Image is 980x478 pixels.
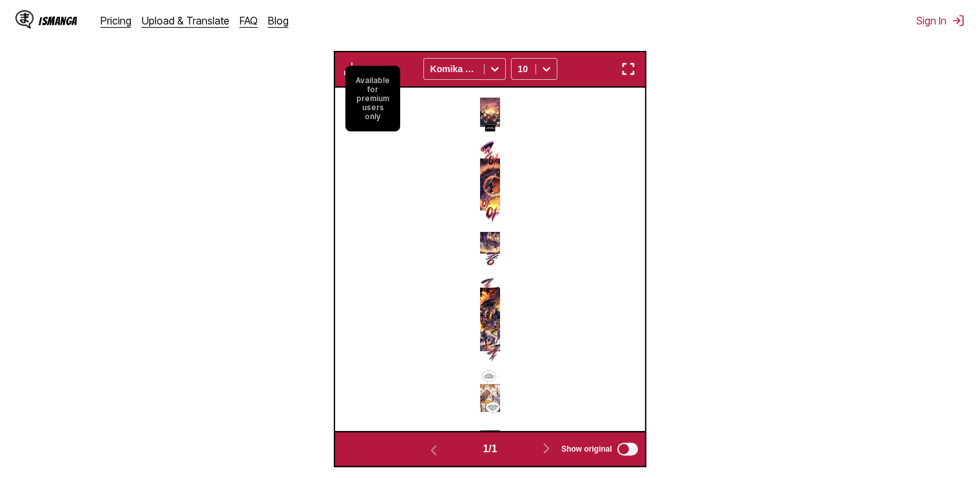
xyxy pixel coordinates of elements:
[539,441,554,456] img: Next page
[240,14,258,27] a: FAQ
[39,15,77,27] div: IsManga
[480,88,500,431] img: Manga Panel
[952,14,965,27] img: Sign out
[142,14,229,27] a: Upload & Translate
[344,61,360,77] img: Download translated images
[15,10,34,28] img: IsManga Logo
[426,443,441,458] img: Previous page
[620,61,636,77] img: Enter fullscreen
[561,445,612,454] span: Show original
[483,443,497,455] span: 1 / 1
[15,10,101,31] a: IsManga LogoIsManga
[617,443,638,455] input: Show original
[268,14,289,27] a: Blog
[101,14,131,27] a: Pricing
[345,66,400,131] small: Available for premium users only
[916,14,965,27] button: Sign In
